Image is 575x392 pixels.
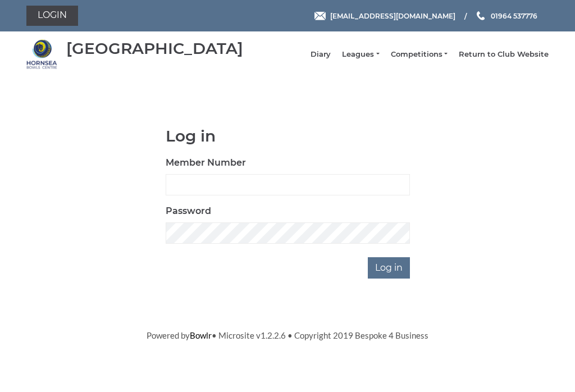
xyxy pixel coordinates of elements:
[459,49,549,60] a: Return to Club Website
[26,6,78,26] a: Login
[342,49,379,60] a: Leagues
[311,49,331,60] a: Diary
[166,156,246,170] label: Member Number
[330,11,455,20] span: [EMAIL_ADDRESS][DOMAIN_NAME]
[166,127,410,145] h1: Log in
[477,11,485,20] img: Phone us
[147,330,428,340] span: Powered by • Microsite v1.2.2.6 • Copyright 2019 Bespoke 4 Business
[391,49,448,60] a: Competitions
[491,11,537,20] span: 01964 537776
[368,257,410,279] input: Log in
[190,330,212,340] a: Bowlr
[166,204,211,218] label: Password
[66,40,243,57] div: [GEOGRAPHIC_DATA]
[475,11,537,21] a: Phone us 01964 537776
[314,11,455,21] a: Email [EMAIL_ADDRESS][DOMAIN_NAME]
[314,12,326,20] img: Email
[26,39,57,70] img: Hornsea Bowls Centre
